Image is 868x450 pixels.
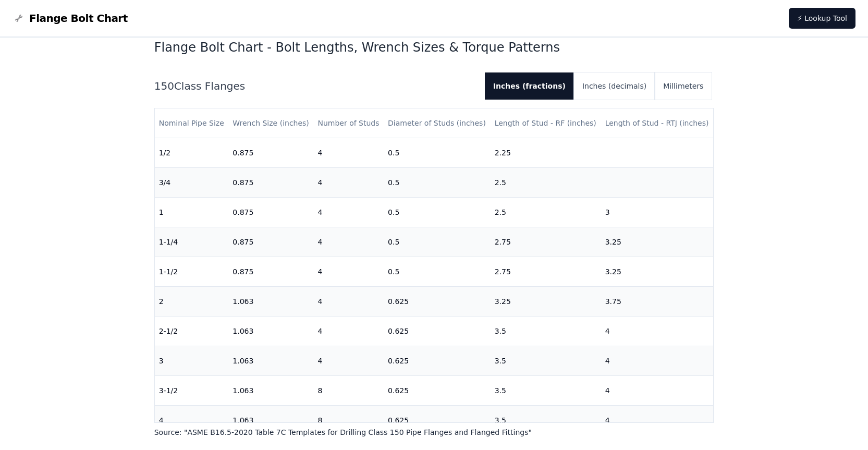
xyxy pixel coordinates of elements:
[155,198,229,227] td: 1
[313,257,384,287] td: 4
[789,8,855,29] a: ⚡ Lookup Tool
[601,346,714,376] td: 4
[574,72,655,100] button: Inches (decimals)
[491,257,601,287] td: 2.75
[313,287,384,317] td: 4
[155,257,229,287] td: 1-1/2
[154,39,714,56] h1: Flange Bolt Chart - Bolt Lengths, Wrench Sizes & Torque Patterns
[384,376,491,406] td: 0.625
[155,376,229,406] td: 3-1/2
[601,257,714,287] td: 3.25
[228,317,313,346] td: 1.063
[155,287,229,317] td: 2
[601,287,714,317] td: 3.75
[155,168,229,198] td: 3/4
[491,406,601,435] td: 3.5
[228,406,313,435] td: 1.063
[313,227,384,257] td: 4
[228,376,313,406] td: 1.063
[601,376,714,406] td: 4
[228,227,313,257] td: 0.875
[491,168,601,198] td: 2.5
[155,406,229,435] td: 4
[601,406,714,435] td: 4
[491,108,601,138] th: Length of Stud - RF (inches)
[154,427,714,437] p: Source: " ASME B16.5-2020 Table 7C Templates for Drilling Class 150 Pipe Flanges and Flanged Fitt...
[491,227,601,257] td: 2.75
[228,138,313,168] td: 0.875
[313,198,384,227] td: 4
[313,376,384,406] td: 8
[384,257,491,287] td: 0.5
[313,346,384,376] td: 4
[491,287,601,317] td: 3.25
[228,257,313,287] td: 0.875
[491,138,601,168] td: 2.25
[384,198,491,227] td: 0.5
[228,198,313,227] td: 0.875
[313,317,384,346] td: 4
[313,406,384,435] td: 8
[155,227,229,257] td: 1-1/4
[228,346,313,376] td: 1.063
[485,72,574,100] button: Inches (fractions)
[155,138,229,168] td: 1/2
[491,317,601,346] td: 3.5
[384,108,491,138] th: Diameter of Studs (inches)
[384,406,491,435] td: 0.625
[154,79,476,93] h2: 150 Class Flanges
[384,138,491,168] td: 0.5
[384,168,491,198] td: 0.5
[491,346,601,376] td: 3.5
[384,346,491,376] td: 0.625
[601,317,714,346] td: 4
[601,227,714,257] td: 3.25
[228,287,313,317] td: 1.063
[13,12,25,25] img: Flange Bolt Chart Logo
[655,72,712,100] button: Millimeters
[384,227,491,257] td: 0.5
[228,168,313,198] td: 0.875
[155,317,229,346] td: 2-1/2
[155,108,229,138] th: Nominal Pipe Size
[13,11,128,26] a: Flange Bolt Chart LogoFlange Bolt Chart
[601,108,714,138] th: Length of Stud - RTJ (inches)
[155,346,229,376] td: 3
[601,198,714,227] td: 3
[313,138,384,168] td: 4
[29,11,128,26] span: Flange Bolt Chart
[384,287,491,317] td: 0.625
[313,108,384,138] th: Number of Studs
[491,376,601,406] td: 3.5
[384,317,491,346] td: 0.625
[228,108,313,138] th: Wrench Size (inches)
[313,168,384,198] td: 4
[491,198,601,227] td: 2.5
